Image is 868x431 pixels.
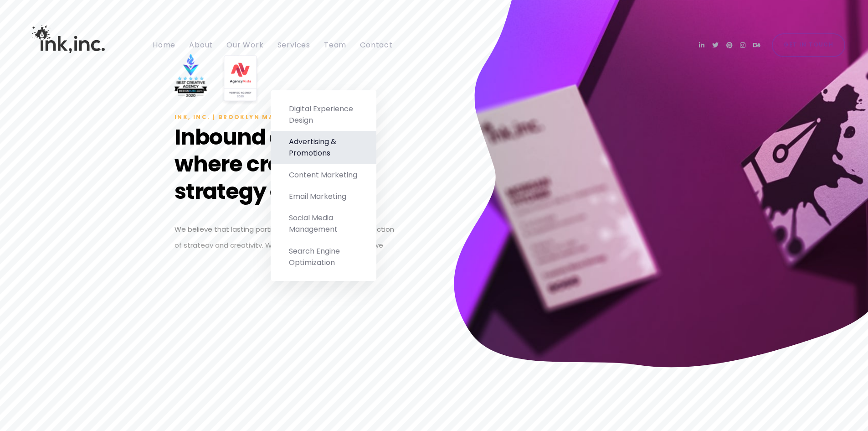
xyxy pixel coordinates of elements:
a: Content Marketing [271,164,376,185]
a: Social Media Management [271,207,376,240]
img: Ink, Inc. | Marketing Agency [23,8,114,70]
span: Team [324,40,346,50]
span: Inbound agency, [175,122,357,152]
span: Services [277,40,310,50]
span: Content Marketing [289,170,357,180]
a: Search Engine Optimization [271,240,376,273]
span: Search Engine Optimization [289,246,340,268]
a: Advertising & Promotions [271,131,376,164]
span: Ink, Inc. | Brooklyn Marketing Agency [175,113,341,121]
span: Our Work [226,40,263,50]
span: About [189,40,213,50]
a: Email Marketing [271,186,376,207]
span: Get in Touch [784,40,833,50]
span: strategy collide [175,176,340,207]
span: Contact [360,40,393,50]
span: where creativity & [175,149,371,179]
span: Email Marketing [289,191,346,202]
span: We believe that lasting partnerships are built at the intersection [175,224,394,234]
span: Home [153,40,175,50]
a: Get in Touch [772,33,845,57]
a: Digital Experience Design [271,98,376,131]
span: Advertising & Promotions [289,136,336,158]
span: Social Media Management [289,213,338,234]
span: of strategy and creativity. Working closely with our clients, we [175,240,383,250]
span: design marketing solutions at this precise crossroads for [175,260,368,270]
span: Digital Experience Design [289,104,353,125]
